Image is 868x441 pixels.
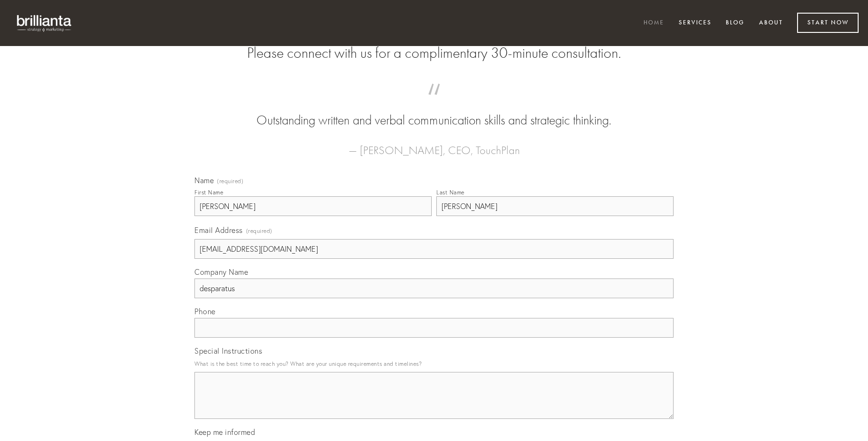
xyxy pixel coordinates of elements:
[9,9,80,37] img: brillianta - research, strategy, marketing
[720,15,751,31] a: Blog
[246,224,272,237] span: (required)
[194,307,216,316] span: Phone
[194,427,255,437] span: Keep me informed
[194,267,248,277] span: Company Name
[209,130,659,160] figcaption: — [PERSON_NAME], CEO, TouchPlan
[194,225,243,235] span: Email Address
[209,93,659,130] blockquote: Outstanding written and verbal communication skills and strategic thinking.
[217,178,243,184] span: (required)
[194,346,262,356] span: Special Instructions
[194,176,214,185] span: Name
[194,357,674,370] p: What is the best time to reach you? What are your unique requirements and timelines?
[637,15,670,31] a: Home
[194,44,674,62] h2: Please connect with us for a complimentary 30-minute consultation.
[753,15,789,31] a: About
[194,189,223,196] div: First Name
[209,93,659,111] span: “
[797,13,859,33] a: Start Now
[436,189,465,196] div: Last Name
[673,15,718,31] a: Services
